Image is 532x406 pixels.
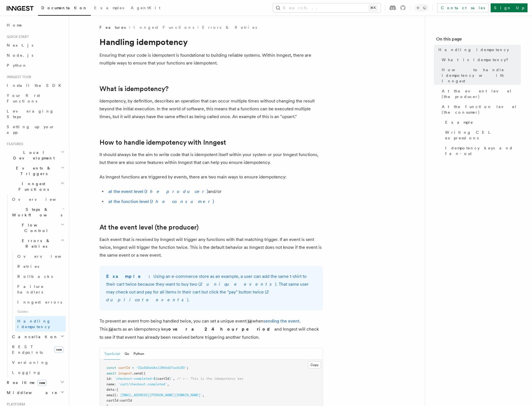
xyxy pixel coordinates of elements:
[37,380,47,386] span: new
[4,80,66,90] a: Install the SDK
[94,6,124,10] span: Examples
[7,53,33,58] span: Node.js
[7,83,65,88] span: Install the SDK
[415,4,428,11] button: Toggle dark mode
[12,197,70,202] span: Overview
[442,67,521,84] span: How to handle idempotency with Inngest
[173,377,175,381] span: ,
[99,173,323,181] p: As Inngest functions are triggered by events, there are two main ways to ensure idempotency:
[118,398,120,402] span: :
[10,220,66,236] button: Flow Control
[200,281,275,287] em: 2 unique events
[114,382,116,386] span: :
[15,316,66,332] a: Handling idempotency
[440,65,521,86] a: How to handle idempotency with Inngest
[4,106,66,122] a: Leveraging Steps
[4,75,31,79] span: Inngest tour
[15,281,66,297] a: Failure handlers
[440,55,521,65] a: What is idempotency?
[4,142,23,146] span: Features
[369,5,377,11] kbd: ⌘K
[442,104,521,115] span: At the function level (the consumer)
[445,120,473,125] span: Example
[4,179,66,194] button: Inngest Functions
[134,25,194,30] a: Inngest Functions
[108,327,113,332] code: id
[436,36,521,45] h4: On this page
[125,348,129,360] button: Go
[4,35,29,39] span: Quick start
[4,378,66,388] button: Realtimenew
[106,377,110,381] span: id
[7,109,54,119] span: Leveraging Steps
[106,393,116,397] span: email
[4,20,66,30] a: Home
[4,150,61,161] span: Local Development
[7,22,22,28] span: Home
[187,366,189,370] span: ;
[4,147,66,163] button: Local Development
[15,297,66,307] a: Inngest errors
[151,199,213,204] em: the consumer
[99,51,323,67] p: Ensuring that your code is idempotent is foundational to building reliable systems. Within Innges...
[167,382,169,386] span: ,
[132,371,142,375] span: .send
[273,3,380,12] button: Search...⌘K
[99,37,323,47] h1: Handling idempotency
[445,130,521,141] span: Writing CEL expressions
[4,181,60,192] span: Inngest Functions
[110,377,112,381] span: :
[169,377,171,381] span: }
[99,85,168,93] a: What is idempotency?
[177,377,243,381] span: // <-- This is the idempotency key
[436,45,521,55] a: Handling idempotency
[437,3,488,12] a: Contact sales
[99,151,323,166] p: It should always be the aim to write code that is idempotent itself within your system or your In...
[157,377,169,381] span: cartId
[10,238,61,249] span: Errors & Retries
[10,204,66,220] button: Steps & Workflows
[108,199,214,204] a: at the function level (the consumer)
[440,102,521,117] a: At the function level (the consumer)
[118,371,132,375] span: inngest
[106,398,118,402] span: cartId
[15,251,66,261] a: Overview
[99,138,226,146] a: How to handle idempotency with Inngest
[4,390,58,395] span: Middleware
[114,388,116,391] span: :
[153,377,157,381] span: ${
[104,348,120,360] button: TypeScript
[15,307,66,316] span: Guides
[168,326,274,332] strong: over a 24 hour period
[120,398,132,402] span: cartId
[99,317,323,341] p: To prevent an event from being handled twice, you can set a unique event when . This acts as an i...
[131,6,160,10] span: AgentKit
[108,189,208,194] a: at the event level (the producer)
[107,188,323,195] li: and/or
[4,122,66,137] a: Setting up your app
[443,127,521,143] a: Writing CEL expressions
[263,318,300,324] a: sending the event
[116,393,118,397] span: :
[132,366,134,370] span: =
[442,57,512,63] span: What is idempotency?
[54,346,63,353] span: new
[7,43,33,47] span: Next.js
[106,274,153,279] strong: Example:
[17,300,62,304] span: Inngest errors
[38,2,91,16] a: Documentation
[4,194,66,378] div: Inngest Functions
[134,348,144,360] button: Python
[12,345,43,355] span: REST Endpoints
[308,361,321,369] button: Copy
[10,342,66,357] a: REST Endpointsnew
[99,236,323,259] p: Each event that is received by Inngest will trigger any functions with that matching trigger. If ...
[106,273,316,304] p: Using an e-commerce store as an example, a user can add the same t-shirt to their cart twice beca...
[4,380,47,385] span: Realtime
[10,207,62,218] span: Steps & Workflows
[443,117,521,127] a: Example
[4,40,66,50] a: Next.js
[142,371,146,375] span: ({
[106,366,116,370] span: const
[15,261,66,271] a: Retries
